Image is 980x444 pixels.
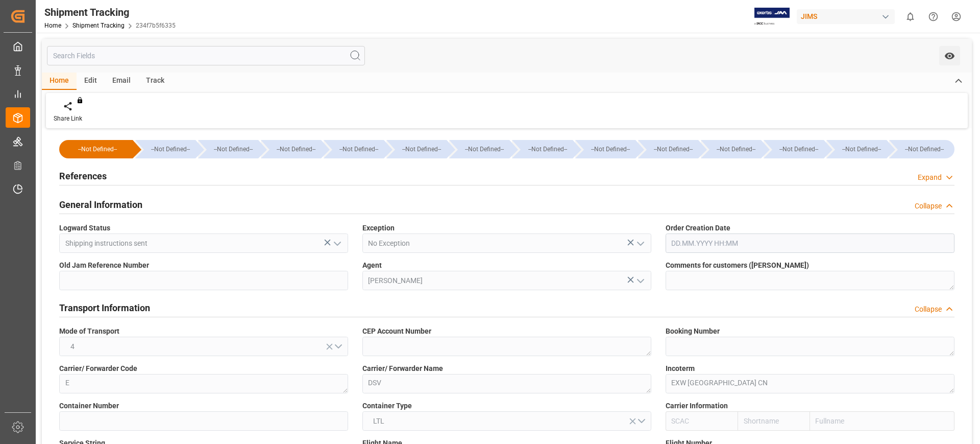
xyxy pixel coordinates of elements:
[459,140,509,158] div: --Not Defined--
[362,401,412,411] span: Container Type
[899,140,949,158] div: --Not Defined--
[826,140,887,158] div: --Not Defined--
[271,140,321,158] div: --Not Defined--
[939,46,960,65] button: open menu
[810,411,954,431] input: Fullname
[59,374,348,393] textarea: E
[666,326,720,337] span: Booking Number
[44,5,176,20] div: Shipment Tracking
[764,140,824,158] div: --Not Defined--
[666,363,695,374] span: Incoterm
[397,140,447,158] div: --Not Defined--
[386,140,447,158] div: --Not Defined--
[334,140,384,158] div: --Not Defined--
[575,140,635,158] div: --Not Defined--
[59,301,150,315] h2: Transport Information
[59,198,142,212] h2: General Information
[59,260,149,271] span: Old Jam Reference Number
[889,140,954,158] div: --Not Defined--
[59,169,107,183] h2: References
[59,223,110,233] span: Logward Status
[522,140,572,158] div: --Not Defined--
[701,140,761,158] div: --Not Defined--
[918,172,942,183] div: Expand
[915,201,942,212] div: Collapse
[362,326,431,337] span: CEP Account Number
[899,5,922,28] button: show 0 new notifications
[138,73,172,90] div: Track
[362,223,395,233] span: Exception
[774,140,824,158] div: --Not Defined--
[362,260,382,271] span: Agent
[44,22,61,29] a: Home
[59,401,119,411] span: Container Number
[135,140,195,158] div: --Not Defined--
[666,223,730,233] span: Order Creation Date
[449,140,509,158] div: --Not Defined--
[797,9,895,24] div: JIMS
[208,140,258,158] div: --Not Defined--
[666,374,954,393] textarea: EXW [GEOGRAPHIC_DATA] CN
[69,140,126,158] div: --Not Defined--
[915,304,942,315] div: Collapse
[638,140,698,158] div: --Not Defined--
[42,73,77,90] div: Home
[797,7,899,26] button: JIMS
[329,236,344,251] button: open menu
[632,236,647,251] button: open menu
[65,341,80,352] span: 4
[362,363,443,374] span: Carrier/ Forwarder Name
[77,73,105,90] div: Edit
[72,22,125,29] a: Shipment Tracking
[368,416,389,427] span: LTL
[666,411,738,431] input: SCAC
[59,337,348,356] button: open menu
[754,8,790,26] img: Exertis%20JAM%20-%20Email%20Logo.jpg_1722504956.jpg
[711,140,761,158] div: --Not Defined--
[59,140,133,158] div: --Not Defined--
[738,411,810,431] input: Shortname
[362,374,651,393] textarea: DSV
[837,140,887,158] div: --Not Defined--
[59,363,137,374] span: Carrier/ Forwarder Code
[666,401,728,411] span: Carrier Information
[145,140,195,158] div: --Not Defined--
[648,140,698,158] div: --Not Defined--
[59,326,119,337] span: Mode of Transport
[105,73,138,90] div: Email
[47,46,365,65] input: Search Fields
[362,233,651,253] input: Type to search/select
[666,233,954,253] input: DD.MM.YYYY HH:MM
[585,140,635,158] div: --Not Defined--
[324,140,384,158] div: --Not Defined--
[362,411,651,431] button: open menu
[666,260,809,271] span: Comments for customers ([PERSON_NAME])
[632,273,647,289] button: open menu
[512,140,572,158] div: --Not Defined--
[922,5,945,28] button: Help Center
[59,233,348,253] input: Type to search/select
[198,140,258,158] div: --Not Defined--
[261,140,321,158] div: --Not Defined--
